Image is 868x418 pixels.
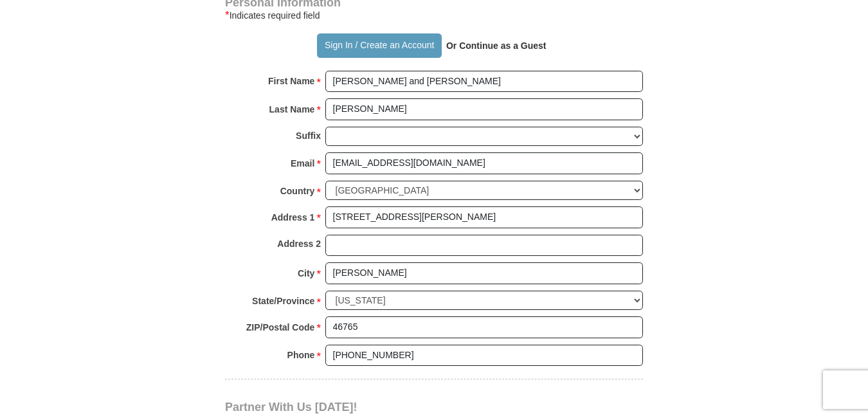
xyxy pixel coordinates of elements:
span: Partner With Us [DATE]! [225,401,357,413]
strong: City [298,264,314,282]
strong: Email [291,154,314,172]
strong: Address 2 [277,235,321,253]
strong: Phone [287,346,315,364]
strong: Last Name [269,100,315,118]
strong: Address 1 [271,208,315,226]
strong: ZIP/Postal Code [246,318,315,336]
strong: Suffix [296,127,321,145]
strong: Or Continue as a Guest [446,41,547,51]
button: Sign In / Create an Account [317,33,441,58]
strong: First Name [268,72,314,90]
strong: Country [280,182,315,200]
div: Indicates required field [225,8,643,23]
strong: State/Province [252,292,314,310]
